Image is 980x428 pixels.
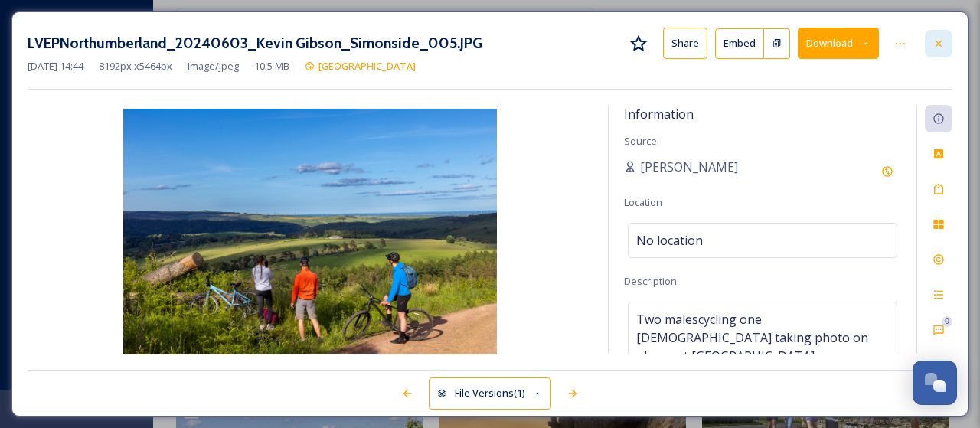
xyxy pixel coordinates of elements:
span: Source [624,134,657,148]
button: File Versions(1) [429,377,551,409]
span: Description [624,274,677,288]
span: image/jpeg [188,59,239,74]
span: Information [624,106,694,123]
img: LVEPNorthumberland_20240603_Kevin%20Gibson_Simonside_005.JPG [28,109,593,358]
span: No location [636,231,703,250]
button: Embed [715,28,764,59]
button: Open Chat [913,361,957,405]
span: Location [624,195,662,209]
span: 8192 px x 5464 px [99,59,172,74]
span: [PERSON_NAME] [640,158,738,176]
span: [DATE] 14:44 [28,59,83,74]
span: [GEOGRAPHIC_DATA] [318,59,416,73]
div: 0 [942,316,952,327]
button: Download [798,28,879,59]
h3: LVEPNorthumberland_20240603_Kevin Gibson_Simonside_005.JPG [28,32,482,54]
span: Two malescycling one [DEMOGRAPHIC_DATA] taking photo on phone at [GEOGRAPHIC_DATA]. [636,310,889,365]
span: 10.5 MB [254,59,289,74]
button: Share [663,28,707,59]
